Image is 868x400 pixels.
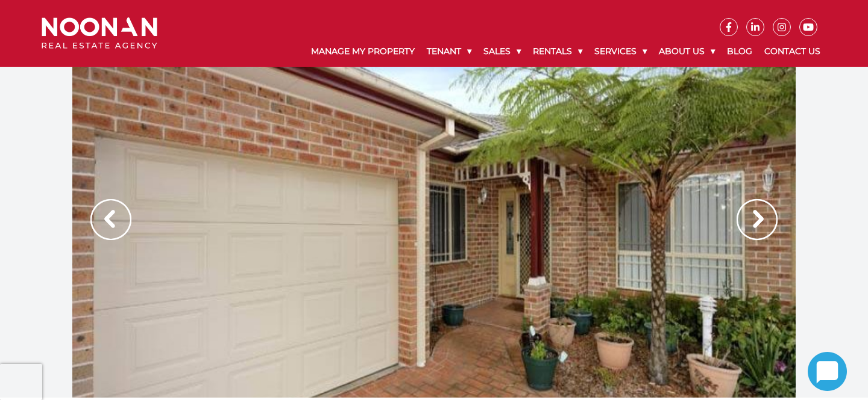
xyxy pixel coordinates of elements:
[305,36,421,67] a: Manage My Property
[653,36,721,67] a: About Us
[477,36,527,67] a: Sales
[90,199,131,240] img: Arrow slider
[758,36,826,67] a: Contact Us
[588,36,653,67] a: Services
[527,36,588,67] a: Rentals
[721,36,758,67] a: Blog
[42,17,157,49] img: Noonan Real Estate Agency
[737,199,778,240] img: Arrow slider
[421,36,477,67] a: Tenant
